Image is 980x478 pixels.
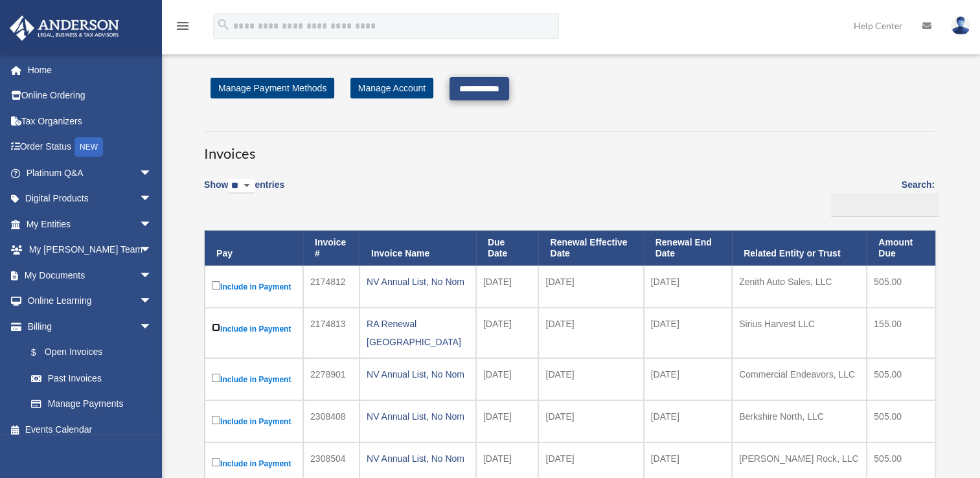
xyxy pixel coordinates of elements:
label: Include in Payment [212,279,296,295]
span: arrow_drop_down [139,160,165,187]
a: Billingarrow_drop_down [9,313,165,339]
th: Renewal End Date: activate to sort column ascending [644,231,732,266]
td: [DATE] [538,400,643,442]
td: [DATE] [644,358,732,400]
div: NV Annual List, No Nom [367,273,469,291]
label: Show entries [204,177,284,207]
td: Commercial Endeavors, LLC [732,358,867,400]
a: Tax Organizers [9,108,172,134]
span: $ [38,345,45,361]
input: Include in Payment [212,281,220,290]
a: Manage Account [350,78,433,98]
a: $Open Invoices [18,339,159,366]
td: Sirius Harvest LLC [732,308,867,358]
td: 2174812 [303,266,359,308]
select: Showentries [228,179,255,194]
label: Include in Payment [212,455,296,472]
span: arrow_drop_down [139,288,165,315]
td: [DATE] [476,266,539,308]
td: 505.00 [867,358,935,400]
a: menu [175,23,190,34]
a: Events Calendar [9,416,172,442]
a: Home [9,57,172,83]
i: menu [175,18,190,34]
td: 505.00 [867,400,935,442]
td: Zenith Auto Sales, LLC [732,266,867,308]
td: [DATE] [538,358,643,400]
i: search [216,17,231,32]
td: [DATE] [644,400,732,442]
a: Manage Payment Methods [211,78,334,98]
a: My [PERSON_NAME] Teamarrow_drop_down [9,237,172,263]
th: Amount Due: activate to sort column ascending [867,231,935,266]
a: Platinum Q&Aarrow_drop_down [9,160,172,186]
th: Due Date: activate to sort column ascending [476,231,539,266]
img: Anderson Advisors Platinum Portal [6,16,123,41]
a: Online Learningarrow_drop_down [9,288,172,314]
td: 505.00 [867,266,935,308]
a: Online Ordering [9,83,172,109]
h3: Invoices [204,131,935,164]
td: [DATE] [644,308,732,358]
th: Renewal Effective Date: activate to sort column ascending [538,231,643,266]
input: Include in Payment [212,374,220,382]
td: [DATE] [538,308,643,358]
a: Past Invoices [18,365,165,391]
label: Include in Payment [212,413,296,429]
div: NEW [74,137,103,157]
td: 2308408 [303,400,359,442]
th: Pay: activate to sort column descending [205,231,303,266]
td: 155.00 [867,308,935,358]
input: Include in Payment [212,416,220,424]
span: arrow_drop_down [139,211,165,238]
div: NV Annual List, No Nom [367,407,469,426]
td: 2278901 [303,358,359,400]
label: Include in Payment [212,321,296,337]
div: NV Annual List, No Nom [367,450,469,468]
input: Include in Payment [212,458,220,466]
span: arrow_drop_down [139,237,165,264]
img: User Pic [951,16,970,35]
td: [DATE] [538,266,643,308]
a: My Entitiesarrow_drop_down [9,211,172,237]
th: Invoice #: activate to sort column ascending [303,231,359,266]
td: Berkshire North, LLC [732,400,867,442]
label: Include in Payment [212,371,296,387]
a: Manage Payments [18,391,165,417]
a: My Documentsarrow_drop_down [9,262,172,288]
div: RA Renewal [GEOGRAPHIC_DATA] [367,315,469,351]
th: Invoice Name: activate to sort column ascending [359,231,476,266]
a: Order StatusNEW [9,134,172,161]
th: Related Entity or Trust: activate to sort column ascending [732,231,867,266]
span: arrow_drop_down [139,262,165,289]
td: 2174813 [303,308,359,358]
td: [DATE] [476,358,539,400]
td: [DATE] [476,400,539,442]
label: Search: [826,177,935,217]
span: arrow_drop_down [139,186,165,212]
input: Include in Payment [212,323,220,332]
span: arrow_drop_down [139,313,165,340]
a: Digital Productsarrow_drop_down [9,186,172,212]
div: NV Annual List, No Nom [367,365,469,383]
td: [DATE] [644,266,732,308]
input: Search: [831,193,939,218]
td: [DATE] [476,308,539,358]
